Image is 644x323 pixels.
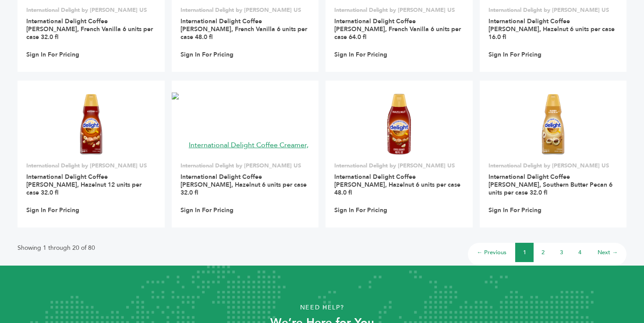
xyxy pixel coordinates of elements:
[26,51,79,59] a: Sign In For Pricing
[32,301,612,314] p: Need Help?
[488,206,541,214] a: Sign In For Pricing
[26,162,156,170] p: International Delight by [PERSON_NAME] US
[60,92,123,156] img: International Delight Coffee Creamer, Hazelnut 12 units per case 32.0 fl
[334,162,464,170] p: International Delight by [PERSON_NAME] US
[488,162,618,170] p: International Delight by [PERSON_NAME] US
[560,248,563,256] a: 3
[334,173,460,197] a: International Delight Coffee [PERSON_NAME], Hazelnut 6 units per case 48.0 fl
[541,248,545,256] a: 2
[26,206,79,214] a: Sign In For Pricing
[26,6,156,14] p: International Delight by [PERSON_NAME] US
[488,17,615,41] a: International Delight Coffee [PERSON_NAME], Hazelnut 6 units per case 16.0 fl
[334,51,387,59] a: Sign In For Pricing
[521,92,585,156] img: International Delight Coffee Creamer, Southern Butter Pecan 6 units per case 32.0 fl
[578,248,581,256] a: 4
[18,243,95,253] p: Showing 1 through 20 of 80
[488,173,612,197] a: International Delight Coffee [PERSON_NAME], Southern Butter Pecan 6 units per case 32.0 fl
[368,92,431,156] img: International Delight Coffee Creamer, Hazelnut 6 units per case 48.0 fl
[180,6,310,14] p: International Delight by [PERSON_NAME] US
[598,248,618,256] a: Next →
[488,51,541,59] a: Sign In For Pricing
[523,248,526,256] a: 1
[172,92,319,156] img: International Delight Coffee Creamer, Hazelnut 6 units per case 32.0 fl
[180,206,234,214] a: Sign In For Pricing
[26,173,142,197] a: International Delight Coffee [PERSON_NAME], Hazelnut 12 units per case 32.0 fl
[180,17,307,41] a: International Delight Coffee [PERSON_NAME], French Vanilla 6 units per case 48.0 fl
[334,17,461,41] a: International Delight Coffee [PERSON_NAME], French Vanilla 6 units per case 64.0 fl
[26,17,153,41] a: International Delight Coffee [PERSON_NAME], French Vanilla 6 units per case 32.0 fl
[488,6,618,14] p: International Delight by [PERSON_NAME] US
[180,162,310,170] p: International Delight by [PERSON_NAME] US
[477,248,506,256] a: ← Previous
[334,206,387,214] a: Sign In For Pricing
[334,6,464,14] p: International Delight by [PERSON_NAME] US
[180,173,307,197] a: International Delight Coffee [PERSON_NAME], Hazelnut 6 units per case 32.0 fl
[180,51,234,59] a: Sign In For Pricing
